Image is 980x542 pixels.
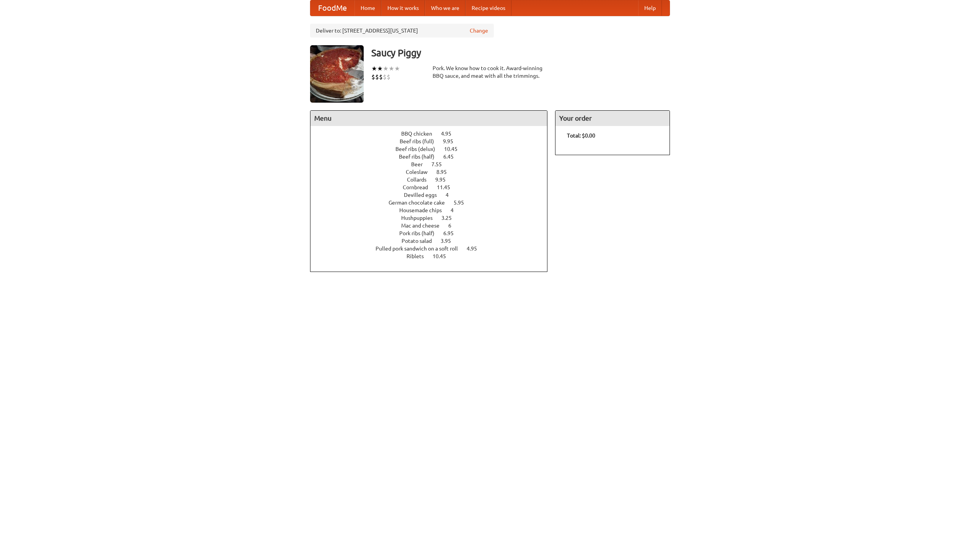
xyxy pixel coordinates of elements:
a: Mac and cheese 6 [401,223,465,229]
a: Pork ribs (half) 6.95 [399,230,468,236]
span: Cornbread [403,184,436,190]
div: Pork. We know how to cook it. Award-winning BBQ sauce, and meat with all the trimmings. [433,64,547,80]
span: Pulled pork sandwich on a soft roll [376,246,465,252]
a: Home [354,0,381,16]
span: Mac and cheese [401,223,447,229]
span: BBQ chicken [401,131,440,137]
span: 7.55 [431,161,449,167]
span: Beer [411,161,430,167]
li: ★ [377,64,383,73]
span: 5.95 [454,200,472,206]
span: 9.95 [443,138,461,144]
span: 9.95 [435,177,453,183]
span: Collards [407,177,434,183]
span: 6.45 [443,154,461,160]
li: $ [387,73,390,81]
h4: Menu [310,111,547,126]
div: Deliver to: [STREET_ADDRESS][US_STATE] [310,24,494,38]
span: 10.45 [433,253,454,259]
span: Coleslaw [406,169,435,175]
a: How it works [381,0,425,16]
a: Beef ribs (delux) 10.45 [395,146,472,152]
a: Devilled eggs 4 [404,192,463,198]
h3: Saucy Piggy [371,45,670,61]
span: 6.95 [443,230,461,236]
a: Hushpuppies 3.25 [401,215,466,221]
a: Beef ribs (full) 9.95 [400,138,467,144]
span: 4 [446,192,456,198]
span: Beef ribs (full) [400,138,442,144]
li: $ [371,73,375,81]
li: $ [375,73,379,81]
a: Help [638,0,662,16]
span: Beef ribs (half) [399,154,442,160]
a: Who we are [425,0,465,16]
b: Total: $0.00 [567,133,595,139]
a: Housemade chips 4 [399,207,468,213]
span: 4.95 [467,246,485,252]
a: Pulled pork sandwich on a soft roll 4.95 [376,246,491,252]
a: FoodMe [310,0,354,16]
a: Beef ribs (half) 6.45 [399,154,468,160]
a: Coleslaw 8.95 [406,169,461,175]
span: German chocolate cake [389,200,452,206]
a: BBQ chicken 4.95 [401,131,465,137]
span: Pork ribs (half) [399,230,442,236]
li: $ [379,73,383,81]
span: Potato salad [402,238,439,244]
span: 3.25 [441,215,459,221]
span: Devilled eggs [404,192,444,198]
span: Hushpuppies [401,215,440,221]
a: Riblets 10.45 [407,253,460,259]
span: 3.95 [441,238,459,244]
a: Beer 7.55 [411,161,456,167]
span: Beef ribs (delux) [395,146,443,152]
span: Housemade chips [399,207,449,213]
a: Change [470,27,488,34]
span: 10.45 [444,146,465,152]
a: Cornbread 11.45 [403,184,464,190]
span: 4 [451,207,461,213]
span: 8.95 [436,169,454,175]
li: ★ [383,64,389,73]
h4: Your order [555,111,670,126]
a: Recipe videos [465,0,511,16]
li: ★ [389,64,394,73]
li: ★ [394,64,400,73]
li: ★ [371,64,377,73]
li: $ [383,73,387,81]
img: angular.jpg [310,45,364,103]
a: Potato salad 3.95 [402,238,465,244]
span: 6 [448,223,459,229]
span: Riblets [407,253,431,259]
span: 11.45 [437,184,458,190]
a: German chocolate cake 5.95 [389,200,478,206]
a: Collards 9.95 [407,177,460,183]
span: 4.95 [441,131,459,137]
